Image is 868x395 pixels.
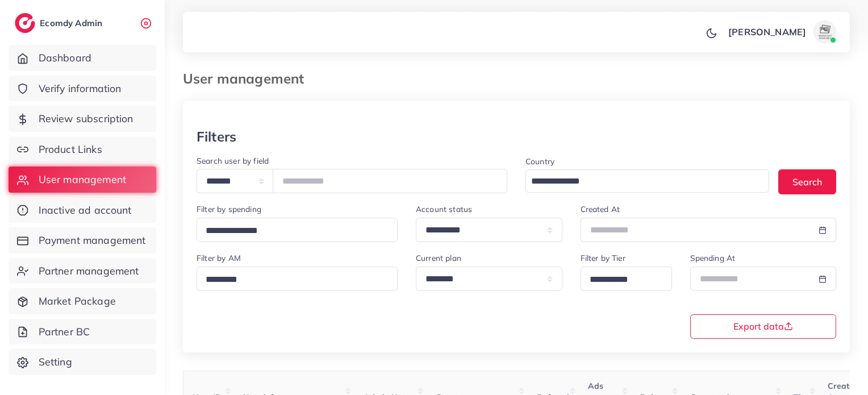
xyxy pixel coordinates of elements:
img: avatar [813,20,836,43]
span: Dashboard [39,51,91,65]
h3: User management [183,70,313,87]
label: Search user by field [197,155,269,167]
label: Created At [581,203,620,215]
a: Inactive ad account [9,197,156,223]
span: Product Links [39,142,102,157]
a: logoEcomdy Admin [15,13,105,33]
span: Payment management [39,233,146,248]
a: Partner BC [9,319,156,345]
label: Current plan [416,252,461,264]
input: Search for option [586,271,657,289]
a: User management [9,167,156,193]
div: Search for option [197,267,398,291]
input: Search for option [202,222,383,240]
img: logo [15,13,35,33]
button: Search [778,169,836,194]
label: Spending At [690,252,736,264]
span: Review subscription [39,111,133,126]
span: Partner BC [39,325,90,339]
div: Search for option [197,218,398,242]
a: [PERSON_NAME]avatar [722,20,841,43]
span: Market Package [39,294,116,309]
a: Product Links [9,136,156,163]
a: Partner management [9,258,156,284]
p: [PERSON_NAME] [728,25,806,39]
input: Search for option [202,271,383,289]
span: User management [39,172,126,187]
span: Inactive ad account [39,203,132,218]
a: Dashboard [9,45,156,71]
label: Country [525,156,554,167]
label: Filter by AM [197,252,241,264]
button: Export data [690,314,837,339]
input: Search for option [527,173,754,190]
div: Search for option [525,169,769,193]
span: Partner management [39,264,139,278]
label: Filter by Tier [581,252,625,264]
a: Market Package [9,288,156,314]
a: Payment management [9,227,156,253]
a: Review subscription [9,106,156,132]
a: Setting [9,349,156,375]
div: Search for option [581,267,672,291]
h3: Filters [197,128,236,145]
label: Filter by spending [197,203,261,215]
h2: Ecomdy Admin [40,18,105,28]
span: Export data [733,322,793,331]
span: Setting [39,355,72,369]
span: Verify information [39,81,122,96]
a: Verify information [9,76,156,102]
label: Account status [416,203,472,215]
